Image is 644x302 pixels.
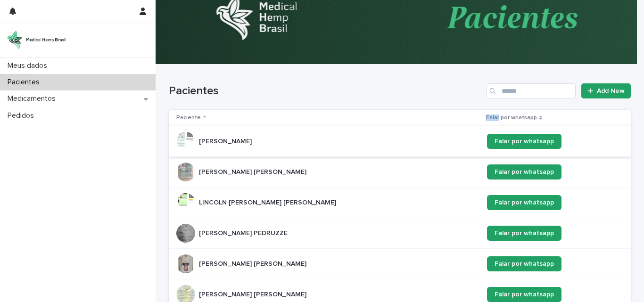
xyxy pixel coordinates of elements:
tr: LINCOLN [PERSON_NAME] [PERSON_NAME]LINCOLN [PERSON_NAME] [PERSON_NAME] Falar por whatsapp [169,188,631,218]
tr: [PERSON_NAME] [PERSON_NAME][PERSON_NAME] [PERSON_NAME] Falar por whatsapp [169,249,631,279]
p: Falar por whatsapp [486,113,537,123]
p: [PERSON_NAME] PEDRUZZE [199,228,289,237]
span: Falar por whatsapp [495,199,554,206]
a: Falar por whatsapp [487,287,561,302]
a: Falar por whatsapp [487,256,561,271]
p: Pedidos [4,111,41,120]
p: Medicamentos [4,94,63,103]
a: Falar por whatsapp [487,134,561,149]
tr: [PERSON_NAME][PERSON_NAME] Falar por whatsapp [169,126,631,157]
span: Falar por whatsapp [495,261,554,267]
a: Falar por whatsapp [487,195,561,210]
span: Falar por whatsapp [495,138,554,145]
p: Paciente [176,113,201,123]
a: Add New [581,83,631,98]
tr: [PERSON_NAME] PEDRUZZE[PERSON_NAME] PEDRUZZE Falar por whatsapp [169,218,631,249]
p: Meus dados [4,61,55,70]
a: Falar por whatsapp [487,164,561,180]
p: [PERSON_NAME] [PERSON_NAME] [199,289,308,299]
input: Search [486,83,576,98]
p: LINCOLN [PERSON_NAME] [PERSON_NAME] [199,197,338,207]
tr: [PERSON_NAME] [PERSON_NAME][PERSON_NAME] [PERSON_NAME] Falar por whatsapp [169,157,631,188]
img: 4UqDjhnrSSm1yqNhTQ7x [8,31,66,49]
span: Falar por whatsapp [495,291,554,298]
p: [PERSON_NAME] [PERSON_NAME] [199,166,308,176]
p: [PERSON_NAME] [199,136,254,146]
span: Add New [597,88,625,94]
a: Falar por whatsapp [487,226,561,241]
span: Falar por whatsapp [495,230,554,237]
h1: Pacientes [169,84,482,98]
p: [PERSON_NAME] [PERSON_NAME] [199,258,308,268]
span: Falar por whatsapp [495,169,554,175]
p: Pacientes [4,78,47,87]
